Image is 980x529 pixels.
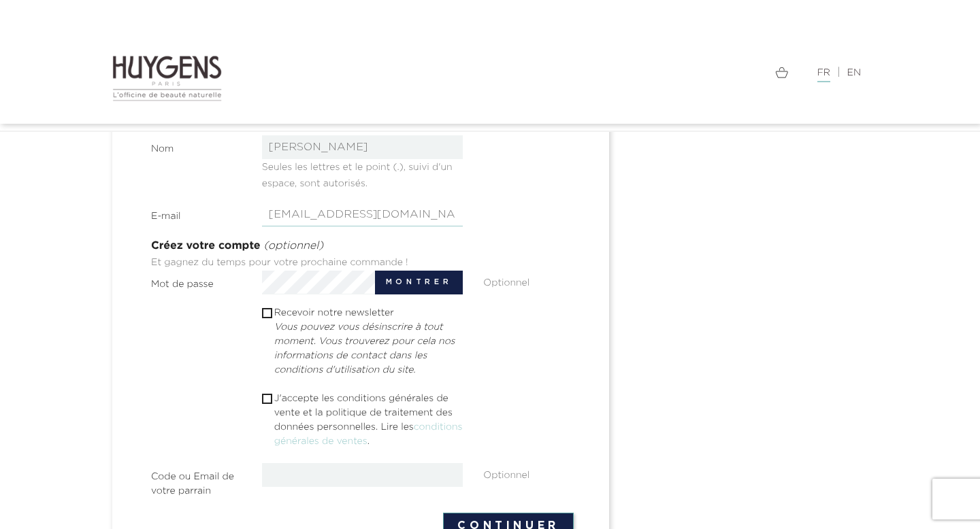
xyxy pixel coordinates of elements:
a: conditions générales de ventes [274,422,463,446]
button: Montrer [375,271,463,294]
label: Mot de passe [141,271,252,292]
label: E-mail [141,203,252,224]
img: Huygens logo [112,54,222,102]
span: Seules les lettres et le point (.), suivi d'un espace, sont autorisés. [262,157,453,188]
span: Créez votre compte [151,241,261,252]
label: Code ou Email de votre parrain [141,463,252,498]
em: Vous pouvez vous désinscrire à tout moment. Vous trouverez pour cela nos informations de contact ... [274,322,455,375]
p: J'accepte les conditions générales de vente et la politique de traitement des données personnelle... [274,392,463,449]
label: Recevoir notre newsletter [274,306,463,377]
div: Optionnel [473,271,584,290]
div: Optionnel [473,463,584,483]
div: | [500,65,868,81]
label: Nom [141,135,252,156]
span: (optionnel) [263,241,323,252]
span: Et gagnez du temps pour votre prochaine commande ! [151,258,408,267]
